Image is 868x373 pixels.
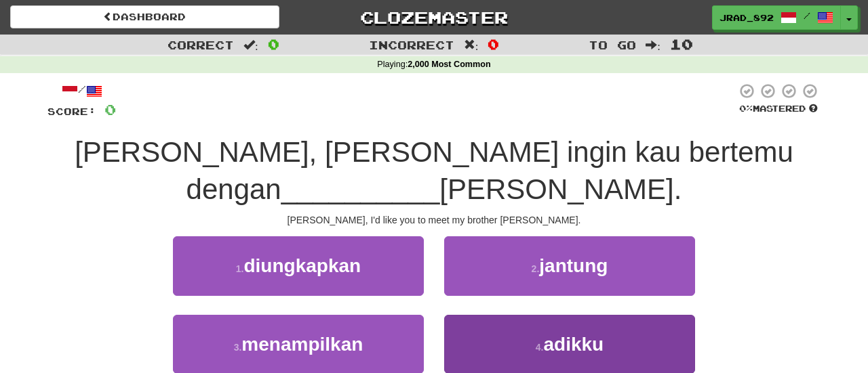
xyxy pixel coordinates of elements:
span: Score: [47,106,96,117]
div: [PERSON_NAME], I'd like you to meet my brother [PERSON_NAME]. [47,213,821,227]
span: : [243,39,258,51]
span: : [464,39,479,51]
span: To go [589,38,636,51]
span: 0 % [739,103,753,114]
span: [PERSON_NAME]. [439,173,682,205]
span: __________ [281,173,440,205]
span: adikku [543,334,604,355]
div: Mastered [736,103,821,115]
span: diungkapkan [243,255,361,276]
small: 4 . [536,342,544,353]
span: Correct [167,38,234,51]
span: : [646,39,660,51]
button: 2.jantung [444,236,695,295]
span: 10 [670,36,693,52]
span: 0 [268,36,279,52]
small: 2 . [532,263,540,274]
small: 3 . [234,342,242,353]
div: / [47,83,116,100]
small: 1 . [236,263,244,274]
button: 1.diungkapkan [173,236,424,295]
span: 0 [488,36,499,52]
strong: 2,000 Most Common [408,60,490,69]
span: jrad_892 [719,12,774,24]
span: jantung [539,255,608,276]
span: [PERSON_NAME], [PERSON_NAME] ingin kau bertemu dengan [75,136,793,205]
span: / [804,11,810,20]
span: 0 [104,101,116,118]
a: Dashboard [10,5,279,28]
a: jrad_892 / [712,5,841,30]
a: Clozemaster [300,5,569,29]
span: Incorrect [369,38,454,51]
span: menampilkan [241,334,363,355]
